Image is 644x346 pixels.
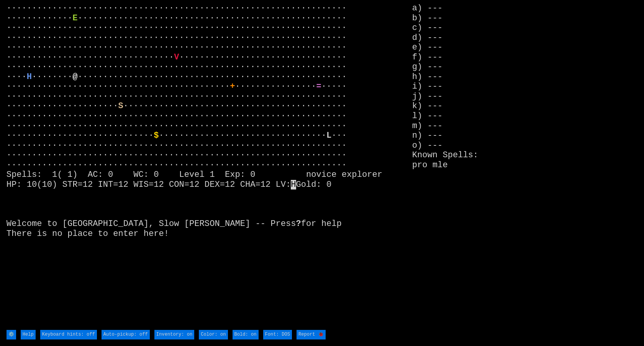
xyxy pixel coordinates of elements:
[174,53,179,62] font: V
[291,180,296,189] mark: H
[326,131,331,140] font: L
[412,3,637,329] stats: a) --- b) --- c) --- d) --- e) --- f) --- g) --- h) --- i) --- j) --- k) --- l) --- m) --- n) ---...
[27,72,32,82] font: H
[154,131,159,140] font: $
[263,330,292,340] input: Font: DOS
[7,330,16,340] input: ⚙️
[297,330,326,340] input: Report 🐞
[233,330,259,340] input: Bold: on
[40,330,97,340] input: Keyboard hints: off
[230,82,235,91] font: +
[316,82,321,91] font: =
[154,330,194,340] input: Inventory: on
[72,13,77,23] font: E
[21,330,36,340] input: Help
[199,330,228,340] input: Color: on
[7,3,412,329] larn: ··································································· ············· ···············...
[102,330,150,340] input: Auto-pickup: off
[296,219,301,229] b: ?
[72,72,77,82] font: @
[118,101,123,111] font: S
